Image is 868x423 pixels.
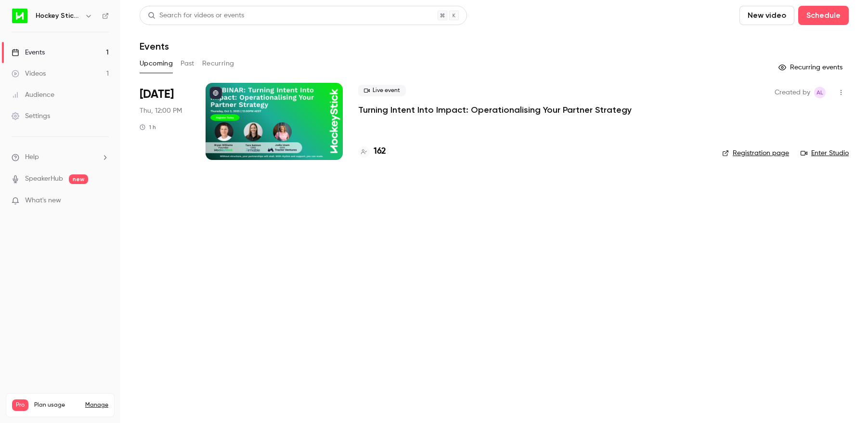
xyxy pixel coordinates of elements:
[36,11,81,21] h6: Hockey Stick Advisory
[181,56,194,71] button: Past
[12,399,28,411] span: Pro
[12,90,54,100] div: Audience
[140,123,156,131] div: 1 h
[814,87,826,98] span: Alison Logue
[69,174,88,184] span: new
[97,197,109,205] iframe: Noticeable Trigger
[25,196,61,206] span: What's new
[816,87,823,98] span: AL
[34,401,79,409] span: Plan usage
[140,87,174,102] span: [DATE]
[25,174,63,184] a: SpeakerHub
[801,148,849,158] a: Enter Studio
[12,69,46,79] div: Videos
[12,48,45,57] div: Events
[140,83,190,160] div: Oct 2 Thu, 12:00 PM (Australia/Melbourne)
[25,152,39,162] span: Help
[358,85,406,96] span: Live event
[140,40,169,52] h1: Events
[12,152,109,162] li: help-dropdown-opener
[148,11,244,21] div: Search for videos or events
[12,8,27,24] img: Hockey Stick Advisory
[358,104,632,116] a: Turning Intent Into Impact: Operationalising Your Partner Strategy
[140,56,173,71] button: Upcoming
[775,87,810,98] span: Created by
[12,111,50,121] div: Settings
[358,145,386,158] a: 162
[798,6,849,25] button: Schedule
[722,148,789,158] a: Registration page
[85,401,108,409] a: Manage
[374,145,386,158] h4: 162
[202,56,234,71] button: Recurring
[774,60,849,75] button: Recurring events
[739,6,794,25] button: New video
[140,106,182,116] span: Thu, 12:00 PM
